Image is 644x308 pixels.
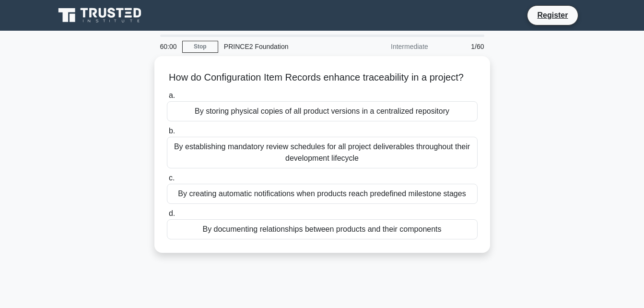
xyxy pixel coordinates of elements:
div: By storing physical copies of all product versions in a centralized repository [167,101,478,121]
span: a. [169,91,175,99]
a: Register [531,9,574,21]
span: c. [169,174,175,182]
span: b. [169,127,175,135]
div: By documenting relationships between products and their components [167,219,478,239]
h5: How do Configuration Item Records enhance traceability in a project? [166,71,479,84]
div: By creating automatic notifications when products reach predefined milestone stages [167,184,478,204]
span: d. [169,209,175,217]
a: Stop [182,41,218,53]
div: By establishing mandatory review schedules for all project deliverables throughout their developm... [167,137,478,168]
div: Intermediate [350,37,434,56]
div: 60:00 [154,37,182,56]
div: 1/60 [434,37,490,56]
div: PRINCE2 Foundation [218,37,350,56]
